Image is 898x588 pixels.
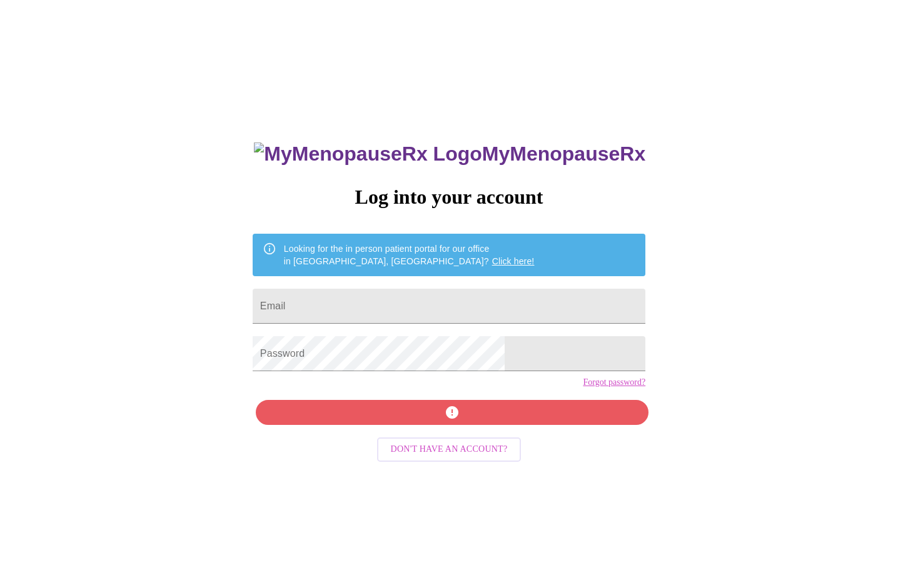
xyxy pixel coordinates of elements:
[583,377,645,387] a: Forgot password?
[391,442,508,457] span: Don't have an account?
[254,142,645,166] h3: MyMenopauseRx
[254,142,482,166] img: MyMenopauseRx Logo
[374,443,525,454] a: Don't have an account?
[253,186,645,209] h3: Log into your account
[284,237,535,272] div: Looking for the in person patient portal for our office in [GEOGRAPHIC_DATA], [GEOGRAPHIC_DATA]?
[377,437,522,462] button: Don't have an account?
[492,256,535,266] a: Click here!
